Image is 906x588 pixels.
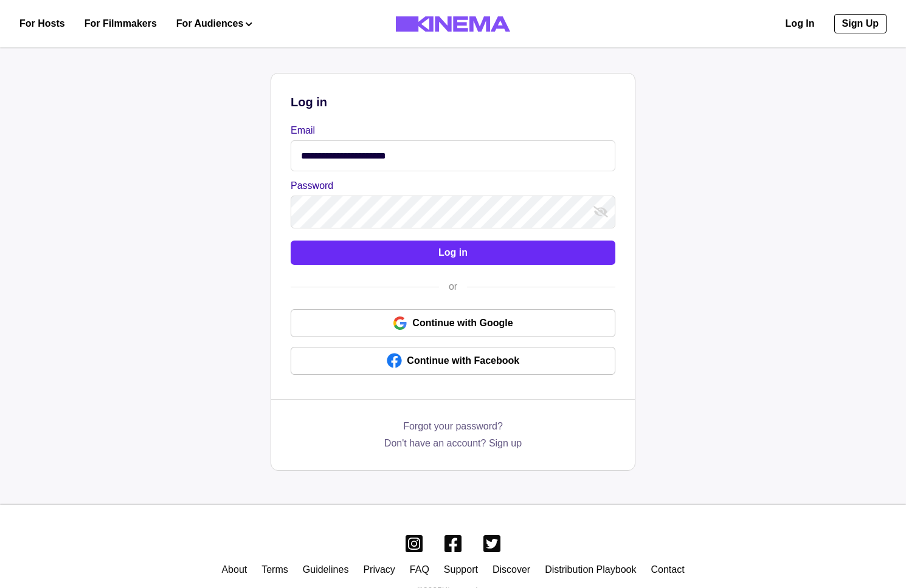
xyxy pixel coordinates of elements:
a: Guidelines [303,564,349,575]
a: Discover [493,564,530,575]
a: Continue with Google [291,309,615,337]
a: Contact [651,564,684,575]
button: Log in [291,241,615,265]
a: FAQ [410,564,429,575]
a: Don't have an account? Sign up [384,436,522,451]
label: Email [291,123,608,138]
a: Distribution Playbook [545,564,636,575]
a: Privacy [363,564,395,575]
p: Log in [291,93,615,111]
a: Continue with Facebook [291,347,615,375]
a: About [221,564,247,575]
label: Password [291,179,608,193]
div: or [439,279,467,294]
a: Support [444,564,478,575]
a: For Filmmakers [85,16,157,31]
a: Sign Up [834,14,887,33]
button: show password [591,202,610,222]
a: Forgot your password? [403,419,503,436]
a: Log In [786,16,815,31]
a: For Hosts [19,16,65,31]
a: Terms [261,564,288,575]
button: For Audiences [176,16,252,31]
